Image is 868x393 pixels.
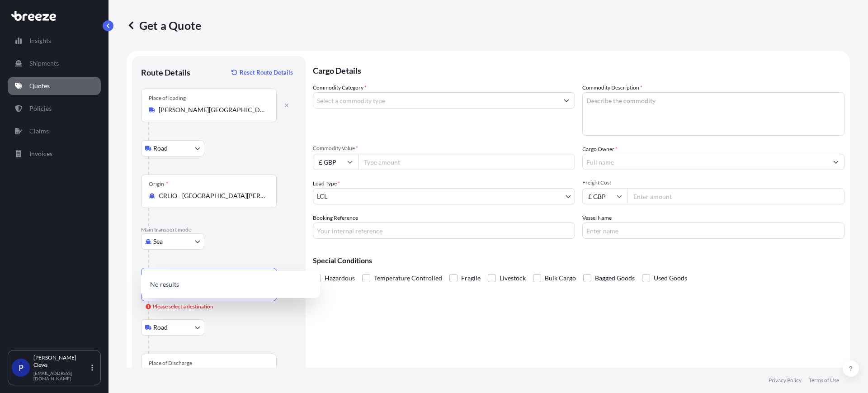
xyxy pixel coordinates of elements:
[29,59,59,68] p: Shipments
[29,36,51,45] p: Insights
[374,271,442,285] span: Temperature Controlled
[153,144,168,153] span: Road
[582,145,618,154] label: Cargo Owner
[141,226,297,233] p: Main transport mode
[29,104,52,113] p: Policies
[29,127,49,136] p: Claims
[627,188,844,204] input: Enter amount
[29,81,50,90] p: Quotes
[141,319,204,336] button: Select transport
[582,83,642,92] label: Commodity Description
[146,302,213,311] div: Please select a destination
[149,360,192,367] div: Place of Discharge
[583,154,828,170] input: Full name
[33,354,90,369] p: [PERSON_NAME] Clews
[33,370,90,381] p: [EMAIL_ADDRESS][DOMAIN_NAME]
[313,92,558,109] input: Select a commodity type
[325,271,355,285] span: Hazardous
[313,83,367,92] label: Commodity Category
[313,145,575,152] span: Commodity Value
[358,154,575,170] input: Type amount
[582,223,844,239] input: Enter name
[313,56,844,83] p: Cargo Details
[141,140,204,156] button: Select transport
[582,213,612,223] label: Vessel Name
[313,223,575,239] input: Your internal reference
[313,257,844,264] p: Special Conditions
[153,237,163,246] span: Sea
[769,377,802,384] p: Privacy Policy
[29,149,52,158] p: Invoices
[159,191,265,200] input: Origin
[153,323,168,332] span: Road
[313,213,358,223] label: Booking Reference
[141,67,190,78] p: Route Details
[19,363,24,372] span: P
[149,95,186,102] div: Place of loading
[317,192,327,201] span: LCL
[809,377,839,384] p: Terms of Use
[141,233,204,250] button: Select transport
[313,179,340,188] span: Load Type
[240,68,293,77] p: Reset Route Details
[145,275,316,294] p: No results
[149,180,168,188] div: Origin
[582,179,844,186] span: Freight Cost
[828,154,844,170] button: Show suggestions
[595,271,635,285] span: Bagged Goods
[141,271,320,298] div: Show suggestions
[500,271,526,285] span: Livestock
[654,271,687,285] span: Used Goods
[545,271,576,285] span: Bulk Cargo
[461,271,481,285] span: Fragile
[558,92,575,109] button: Show suggestions
[127,18,201,33] p: Get a Quote
[159,105,265,114] input: Place of loading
